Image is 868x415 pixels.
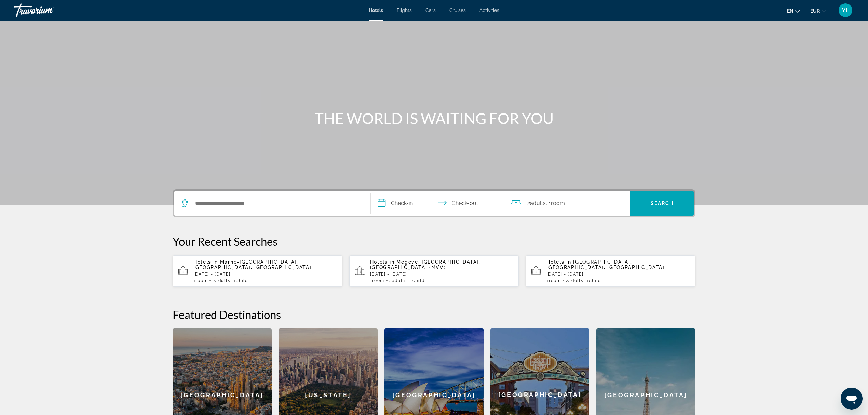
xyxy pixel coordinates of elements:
[787,8,794,14] span: en
[810,6,826,16] button: Change currency
[449,8,466,13] a: Cruises
[479,8,499,13] a: Activities
[549,278,561,283] span: Room
[370,259,481,270] span: Megeve, [GEOGRAPHIC_DATA], [GEOGRAPHIC_DATA] (MVV)
[584,278,601,283] span: , 1
[810,8,820,14] span: EUR
[651,201,674,206] span: Search
[397,8,412,13] a: Flights
[173,255,342,287] button: Hotels in Marne-[GEOGRAPHIC_DATA], [GEOGRAPHIC_DATA], [GEOGRAPHIC_DATA][DATE] - [DATE]1Room2Adult...
[527,199,546,208] span: 2
[392,278,407,283] span: Adults
[173,235,695,248] p: Your Recent Searches
[546,259,571,265] span: Hotels in
[372,278,384,283] span: Room
[842,7,850,14] span: YL
[215,278,230,283] span: Adults
[568,278,583,283] span: Adults
[530,200,546,206] span: Adults
[193,259,311,270] span: Marne-[GEOGRAPHIC_DATA], [GEOGRAPHIC_DATA], [GEOGRAPHIC_DATA]
[566,278,584,283] span: 2
[370,278,384,283] span: 1
[371,191,504,216] button: Select check in and out date
[194,198,360,209] input: Search hotel destination
[425,8,436,13] a: Cars
[174,191,694,216] div: Search widget
[236,278,248,283] span: Child
[551,200,565,206] span: Room
[196,278,208,283] span: Room
[837,3,854,17] button: User Menu
[630,191,694,216] button: Search
[193,278,208,283] span: 1
[841,388,863,410] iframe: Bouton de lancement de la fenêtre de messagerie
[230,278,248,283] span: , 1
[546,278,561,283] span: 1
[370,272,514,277] p: [DATE] - [DATE]
[412,278,424,283] span: Child
[526,255,695,287] button: Hotels in [GEOGRAPHIC_DATA], [GEOGRAPHIC_DATA], [GEOGRAPHIC_DATA][DATE] - [DATE]1Room2Adults, 1Child
[589,278,601,283] span: Child
[193,259,218,265] span: Hotels in
[787,6,800,16] button: Change language
[14,1,82,19] a: Travorium
[349,255,519,287] button: Hotels in Megeve, [GEOGRAPHIC_DATA], [GEOGRAPHIC_DATA] (MVV)[DATE] - [DATE]1Room2Adults, 1Child
[213,278,230,283] span: 2
[173,308,695,321] h2: Featured Destinations
[546,259,664,270] span: [GEOGRAPHIC_DATA], [GEOGRAPHIC_DATA], [GEOGRAPHIC_DATA]
[369,8,383,13] a: Hotels
[546,272,690,277] p: [DATE] - [DATE]
[407,278,424,283] span: , 1
[389,278,407,283] span: 2
[193,272,337,277] p: [DATE] - [DATE]
[306,109,562,127] h1: THE WORLD IS WAITING FOR YOU
[546,199,565,208] span: , 1
[504,191,630,216] button: Travelers: 2 adults, 0 children
[370,259,395,265] span: Hotels in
